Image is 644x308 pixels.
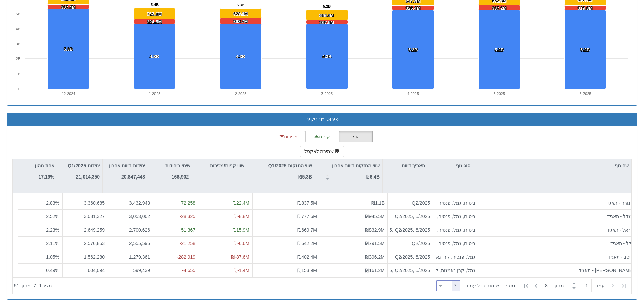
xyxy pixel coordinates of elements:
text: 2B [16,57,20,61]
text: 1B [16,72,20,76]
tspan: 4.3B [236,54,245,59]
div: 3,081,327 [65,213,105,220]
div: ביטוח, גמל, פנסיה, קרן נאמנות, קרנות סל [436,213,475,220]
text: 0 [18,87,20,91]
text: 4-2025 [407,92,419,96]
strong: ₪6.4B [366,174,380,180]
p: יחידות-דיווח אחרון [109,162,145,169]
button: קניות [305,131,339,142]
text: 3-2025 [321,92,333,96]
div: 3,053,002 [111,213,150,220]
tspan: 5.3B [64,47,73,52]
tspan: 654.6M [319,13,334,18]
span: ₪-8.8M [234,214,249,219]
div: 2.52 % [21,213,59,220]
div: 604,094 [65,267,105,274]
div: 1.05 % [21,254,59,260]
strong: 17.19% [39,174,54,180]
tspan: 5.4B [151,3,159,7]
div: -21,258 [156,240,195,247]
div: 72,258 [156,199,195,206]
div: 2,576,853 [65,240,105,247]
button: מכירות [272,131,306,142]
span: ₪832.9M [365,227,385,233]
span: ₪-87.6M [231,254,249,260]
h3: פירוט מחזיקים [12,116,632,122]
span: ₪153.9M [297,268,317,273]
span: ₪669.7M [297,227,317,233]
tspan: 398.7M [233,19,248,24]
div: ‏מציג 1 - 7 ‏ מתוך 51 [14,278,52,293]
span: ₪777.6M [297,214,317,219]
div: 2.83 % [21,199,59,206]
div: שם גוף [473,159,631,172]
div: ביטוח, גמל, פנסיה, קרן נאמנות, קרנות סל [436,227,475,233]
tspan: 5.2B [323,4,331,8]
text: 3B [16,42,20,46]
span: ₪837.5M [297,200,317,206]
div: 3,360,685 [65,199,105,206]
div: ‏ מתוך [434,278,630,293]
tspan: 324.5M [147,19,162,24]
span: ₪791.5M [365,241,385,246]
tspan: 319.8M [578,6,592,11]
strong: 21,014,350 [76,174,100,180]
div: Q1/2025, Q2/2025, 6/2025 [390,227,430,233]
div: Q2/2025, 6/2025 [390,213,430,220]
div: 1,562,280 [65,254,105,260]
p: שווי החזקות-Q1/2025 [268,162,312,169]
tspan: 326.4M [406,6,420,11]
div: -282,919 [156,254,195,260]
div: 2,649,259 [65,227,105,233]
div: Q1/2025, Q2/2025, 6/2025 [390,267,430,274]
span: ₪22.4M [233,200,249,206]
div: מיטב - תאגיד [481,254,634,260]
span: ₪-6.6M [234,241,249,246]
div: מנורה - תאגיד [481,199,634,206]
div: 599,439 [111,267,150,274]
div: -4,655 [156,267,195,274]
div: Q2/2025 [390,199,430,206]
div: מגדל - תאגיד [481,213,634,220]
div: 2.11 % [21,240,59,247]
div: ביטוח, גמל, פנסיה [436,199,475,206]
tspan: 4.3B [322,54,331,59]
span: ₪402.4M [297,254,317,260]
div: הראל - תאגיד [481,227,634,233]
tspan: 725.8M [147,11,162,17]
text: 6-2025 [579,92,591,96]
div: 3,432,943 [111,199,150,206]
tspan: 5.2B [495,47,504,52]
div: 1,279,361 [111,254,150,260]
div: סוג גוף [428,159,473,172]
strong: ₪5.3B [298,174,312,180]
tspan: 628.1M [233,11,248,16]
tspan: 267.5M [319,20,334,25]
strong: -166,902 [172,174,190,180]
tspan: 307.4M [61,5,75,10]
div: כלל - תאגיד [481,240,634,247]
tspan: 5.2B [408,47,418,52]
button: שמירה לאקסל [300,146,344,157]
div: ביטוח, גמל, פנסיה [436,240,475,247]
text: 4B [16,27,20,31]
div: [PERSON_NAME] - תאגיד [481,267,634,274]
div: 0.49 % [21,267,59,274]
span: ₪642.2M [297,241,317,246]
div: גמל, פנסיה, קרן נאמנות, קרנות סל [436,254,475,260]
span: ₪1.1B [371,200,385,206]
tspan: 5.2B [580,47,590,52]
text: 2-2025 [235,92,246,96]
div: 2.23 % [21,227,59,233]
strong: 20,847,448 [121,174,145,180]
text: 5B [16,12,20,16]
div: גמל, קרן נאמנות, קרנות סל [436,267,475,274]
p: יחידות-Q1/2025 [68,162,100,169]
p: אחוז מהון [35,162,54,169]
text: 5-2025 [494,92,505,96]
tspan: 5.3B [237,3,244,7]
div: Q2/2025, 6/2025 [390,254,430,260]
span: ₪-1.4M [234,268,249,273]
span: ‏עמוד [594,282,605,289]
span: ₪945.5M [365,214,385,219]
